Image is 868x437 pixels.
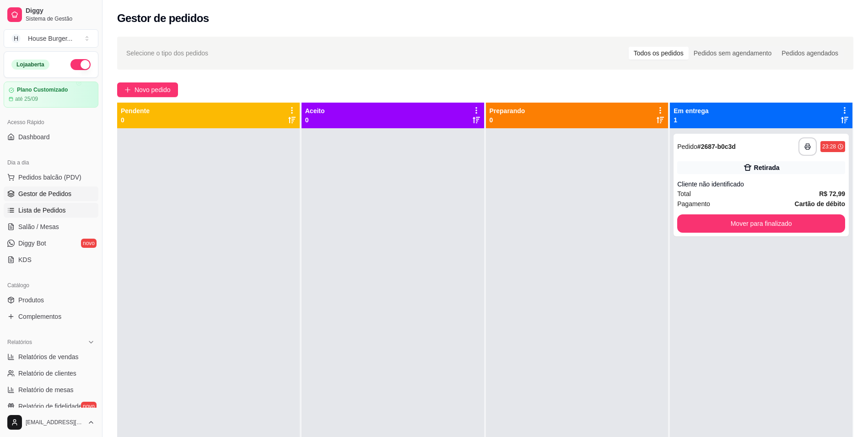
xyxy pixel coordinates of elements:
[689,47,776,60] div: Pedidos sem agendamento
[126,48,208,58] span: Selecione o tipo dos pedidos
[26,7,95,15] span: Diggy
[4,293,98,307] a: Produtos
[4,382,98,397] a: Relatório de mesas
[26,419,84,426] span: [EMAIL_ADDRESS][DOMAIN_NAME]
[305,115,325,125] p: 0
[677,143,697,150] span: Pedido
[4,236,98,251] a: Diggy Botnovo
[4,219,98,234] a: Salão / Mesas
[4,186,98,201] a: Gestor de Pedidos
[18,255,32,264] span: KDS
[135,85,171,95] span: Novo pedido
[15,95,38,103] article: até 25/09
[18,206,66,215] span: Lista de Pedidos
[18,132,50,142] span: Dashboard
[4,82,98,108] a: Plano Customizadoaté 25/09
[4,252,98,267] a: KDS
[754,163,780,172] div: Retirada
[18,402,82,411] span: Relatório de fidelidade
[18,312,61,321] span: Complementos
[124,87,131,93] span: plus
[4,366,98,381] a: Relatório de clientes
[677,214,845,233] button: Mover para finalizado
[822,143,836,150] div: 23:28
[18,239,46,248] span: Diggy Bot
[4,309,98,324] a: Complementos
[819,190,845,197] strong: R$ 72,99
[11,34,21,43] span: H
[795,200,845,208] strong: Cartão de débito
[677,180,845,189] div: Cliente não identificado
[18,222,59,231] span: Salão / Mesas
[4,278,98,293] div: Catálogo
[7,339,32,346] span: Relatórios
[121,106,150,115] p: Pendente
[4,4,98,26] a: DiggySistema de Gestão
[26,15,95,22] span: Sistema de Gestão
[677,189,691,199] span: Total
[4,399,98,414] a: Relatório de fidelidadenovo
[17,87,68,93] article: Plano Customizado
[674,115,708,125] p: 1
[305,106,325,115] p: Aceito
[117,82,178,97] button: Novo pedido
[70,59,91,70] button: Alterar Status
[697,143,736,150] strong: # 2687-b0c3d
[4,170,98,185] button: Pedidos balcão (PDV)
[4,29,98,48] button: Select a team
[4,350,98,364] a: Relatórios de vendas
[776,47,843,60] div: Pedidos agendados
[28,34,72,43] div: House Burger ...
[4,130,98,144] a: Dashboard
[117,11,209,26] h2: Gestor de pedidos
[4,203,98,218] a: Lista de Pedidos
[18,189,71,198] span: Gestor de Pedidos
[4,411,98,433] button: [EMAIL_ADDRESS][DOMAIN_NAME]
[18,369,76,378] span: Relatório de clientes
[121,115,150,125] p: 0
[4,155,98,170] div: Dia a dia
[490,115,525,125] p: 0
[629,47,689,60] div: Todos os pedidos
[11,60,49,70] div: Loja aberta
[18,295,44,305] span: Produtos
[677,199,710,209] span: Pagamento
[674,106,708,115] p: Em entrega
[18,352,79,361] span: Relatórios de vendas
[18,173,81,182] span: Pedidos balcão (PDV)
[490,106,525,115] p: Preparando
[18,385,74,394] span: Relatório de mesas
[4,115,98,130] div: Acesso Rápido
